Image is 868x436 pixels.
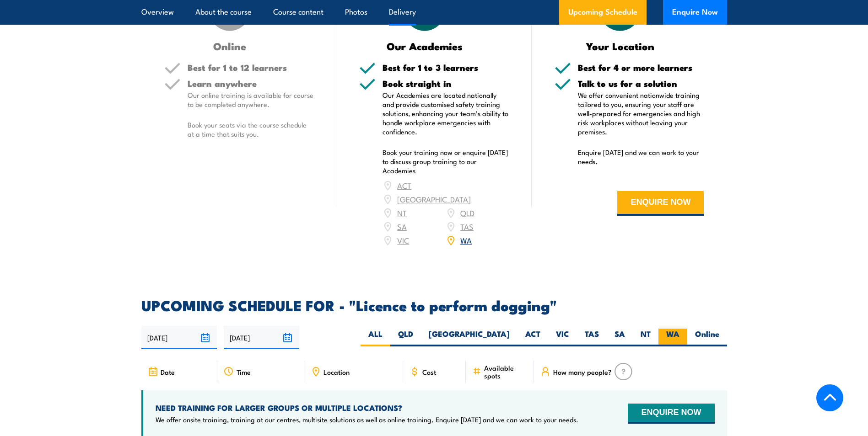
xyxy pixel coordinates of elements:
[383,63,509,72] h5: Best for 1 to 3 learners
[633,329,658,346] label: NT
[323,368,350,376] span: Location
[578,63,704,72] h5: Best for 4 or more learners
[141,298,727,311] h2: UPCOMING SCHEDULE FOR - "Licence to perform dogging"
[188,120,314,138] p: Book your seats via the course schedule at a time that suits you.
[188,79,314,88] h5: Learn anywhere
[518,329,548,346] label: ACT
[617,191,704,216] button: ENQUIRE NOW
[188,90,314,109] p: Our online training is available for course to be completed anywhere.
[607,329,633,346] label: SA
[383,79,509,88] h5: Book straight in
[224,326,299,349] input: To date
[156,415,578,424] p: We offer onsite training, training at our centres, multisite solutions as well as online training...
[553,368,612,376] span: How many people?
[555,41,686,51] h3: Your Location
[460,234,472,245] a: WA
[578,148,704,166] p: Enquire [DATE] and we can work to your needs.
[359,41,491,51] h3: Our Academies
[628,404,714,424] button: ENQUIRE NOW
[383,148,509,175] p: Book your training now or enquire [DATE] to discuss group training to our Academies
[188,63,314,72] h5: Best for 1 to 12 learners
[658,329,687,346] label: WA
[578,90,704,136] p: We offer convenient nationwide training tailored to you, ensuring your staff are well-prepared fo...
[421,329,518,346] label: [GEOGRAPHIC_DATA]
[361,329,390,346] label: ALL
[484,364,528,379] span: Available spots
[237,368,251,376] span: Time
[548,329,577,346] label: VIC
[390,329,421,346] label: QLD
[687,329,727,346] label: Online
[161,368,175,376] span: Date
[383,90,509,136] p: Our Academies are located nationally and provide customised safety training solutions, enhancing ...
[164,41,296,51] h3: Online
[577,329,607,346] label: TAS
[578,79,704,88] h5: Talk to us for a solution
[156,403,578,413] h4: NEED TRAINING FOR LARGER GROUPS OR MULTIPLE LOCATIONS?
[141,326,217,349] input: From date
[422,368,436,376] span: Cost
